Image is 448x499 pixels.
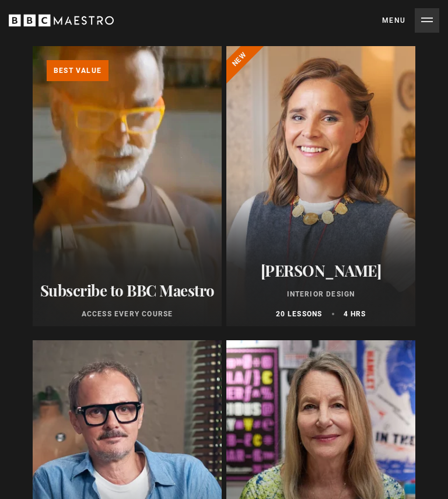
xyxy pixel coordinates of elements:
[9,12,114,29] svg: BBC Maestro
[344,309,366,319] p: 4 hrs
[233,289,408,299] p: Interior Design
[47,60,108,81] p: Best value
[233,261,408,280] h2: [PERSON_NAME]
[382,8,439,33] button: Toggle navigation
[276,309,323,319] p: 20 lessons
[226,46,415,326] a: [PERSON_NAME] Interior Design 20 lessons 4 hrs New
